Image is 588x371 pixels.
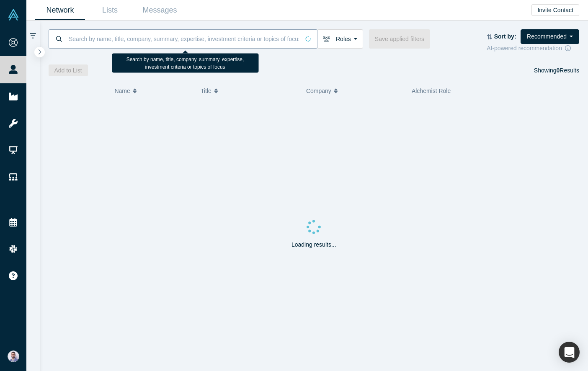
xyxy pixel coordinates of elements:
p: Loading results... [291,240,336,249]
span: Title [201,82,211,100]
span: Alchemist Role [412,88,451,94]
a: Network [35,0,85,20]
img: Alchemist Vault Logo [8,9,19,21]
button: Save applied filters [369,29,430,49]
span: Company [306,82,331,100]
a: Lists [85,0,135,20]
button: Name [114,82,192,100]
strong: 0 [557,67,560,74]
a: Messages [135,0,185,20]
span: Results [557,67,579,74]
div: Showing [534,64,579,76]
span: Name [114,82,130,100]
div: AI-powered recommendation [487,44,579,53]
strong: Sort by: [494,33,516,40]
button: Roles [317,29,363,49]
button: Recommended [521,29,579,44]
button: Invite Contact [531,4,579,16]
button: Add to List [49,64,88,76]
button: Company [306,82,403,100]
button: Title [201,82,297,100]
img: Sam Jadali's Account [8,350,19,362]
input: Search by name, title, company, summary, expertise, investment criteria or topics of focus [68,29,299,49]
